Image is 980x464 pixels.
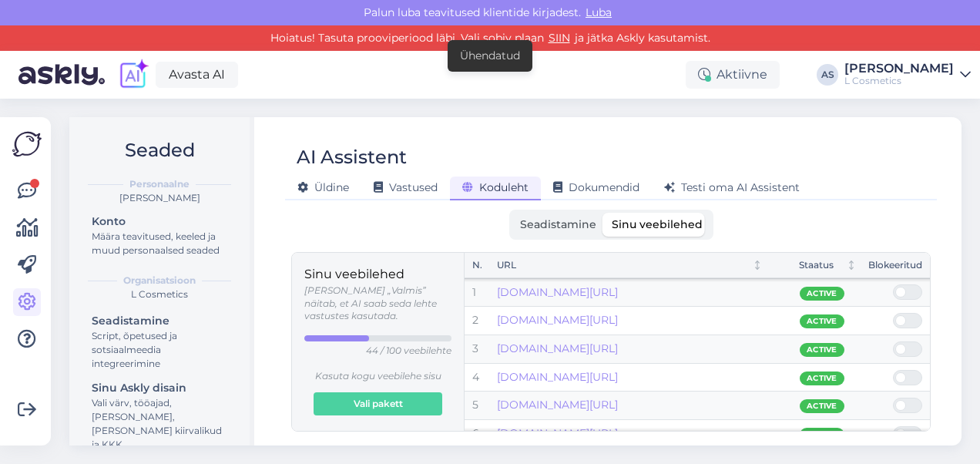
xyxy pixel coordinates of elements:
[612,217,703,231] span: Sinu veebilehed
[846,260,857,271] div: Not sorted
[497,285,618,299] a: [DOMAIN_NAME][URL]
[844,62,954,75] div: [PERSON_NAME]
[472,285,476,299] span: 1
[497,313,618,327] a: [DOMAIN_NAME][URL]
[686,61,780,89] div: Aktiivne
[664,180,800,194] span: Testi oma AI Assistent
[92,329,230,371] div: Script, õpetused ja sotsiaalmeedia integreerimine
[92,380,230,396] div: Sinu Askly disain
[807,400,837,412] span: Active
[354,393,403,415] span: Vali pakett
[304,370,451,383] p: Kasuta kogu veebilehe sisu
[85,378,237,454] a: Sinu Askly disainVali värv, tööajad, [PERSON_NAME], [PERSON_NAME] kiirvalikud ja KKK
[472,398,478,412] span: 5
[460,48,520,64] div: Ühendatud
[117,59,149,91] img: explore-ai
[581,5,616,19] span: Luba
[92,230,230,257] div: Määra teavitused, keeled ja muud personaalsed seaded
[868,258,922,273] div: Blokeeritud
[752,260,763,271] div: Not sorted
[807,315,837,328] span: Active
[12,129,42,159] img: Askly Logo
[82,287,237,301] div: L Cosmetics
[82,191,237,205] div: [PERSON_NAME]
[314,392,442,415] a: Vali pakett
[472,313,478,327] span: 2
[497,341,618,355] a: [DOMAIN_NAME][URL]
[553,180,639,194] span: Dokumendid
[489,253,770,278] th: URLNot sorted
[472,370,479,384] span: 4
[92,396,230,452] div: Vali värv, tööajad, [PERSON_NAME], [PERSON_NAME] kiirvalikud ja KKK
[497,370,618,384] a: [DOMAIN_NAME][URL]
[297,143,407,172] div: AI Assistent
[778,258,834,273] div: Staatus
[817,64,838,86] div: AS
[85,311,237,373] a: SeadistamineScript, õpetused ja sotsiaalmeedia integreerimine
[544,31,575,45] a: SIIN
[85,211,237,260] a: KontoMäära teavitused, keeled ja muud personaalsed seaded
[844,75,954,87] div: L Cosmetics
[82,136,237,165] h2: Seaded
[462,180,529,194] span: Koduleht
[366,345,451,358] p: 44 / 100 veebilehte
[807,429,837,441] span: Active
[374,180,438,194] span: Vastused
[304,265,451,284] p: Sinu veebilehed
[807,372,837,385] span: Active
[497,426,618,440] a: [DOMAIN_NAME][URL]
[807,287,837,300] span: Active
[497,398,618,412] a: [DOMAIN_NAME][URL]
[807,344,837,356] span: Active
[123,274,196,287] b: Organisatsioon
[129,177,190,191] b: Personaalne
[156,62,238,88] a: Avasta AI
[92,313,230,329] div: Seadistamine
[472,426,479,440] span: 6
[92,214,230,230] div: Konto
[770,253,864,278] th: StaatusNot sorted
[472,258,482,273] div: No.
[520,217,596,231] span: Seadistamine
[497,258,740,273] div: URL
[304,284,451,323] p: [PERSON_NAME] „Valmis” näitab, et AI saab seda lehte vastustes kasutada.
[297,180,349,194] span: Üldine
[844,62,971,87] a: [PERSON_NAME]L Cosmetics
[472,341,478,355] span: 3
